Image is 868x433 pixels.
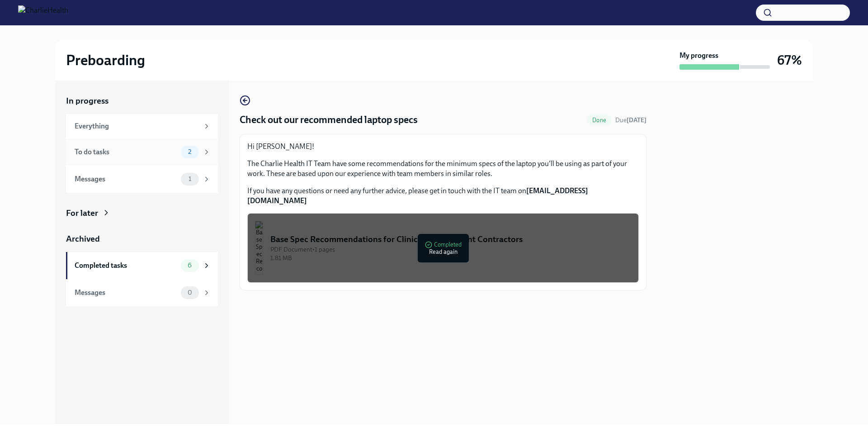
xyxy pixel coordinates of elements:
span: 6 [182,262,197,269]
span: 2 [183,148,197,155]
img: CharlieHealth [18,5,68,20]
div: To do tasks [75,147,177,157]
a: For later [66,207,218,219]
h2: Preboarding [66,51,145,69]
span: Due [615,116,646,124]
a: Messages1 [66,166,218,193]
div: Messages [75,174,177,184]
a: Completed tasks6 [66,252,218,279]
p: If you have any questions or need any further advice, please get in touch with the IT team on [247,186,639,206]
div: PDF Document • 1 pages [270,245,631,254]
a: Everything [66,114,218,138]
img: Base Spec Recommendations for Clinical Independent Contractors [255,221,263,275]
strong: My progress [679,51,718,61]
span: 0 [182,289,198,296]
h3: 67% [777,52,802,68]
p: The Charlie Health IT Team have some recommendations for the minimum specs of the laptop you'll b... [247,159,639,179]
p: Hi [PERSON_NAME]! [247,142,639,152]
a: In progress [66,95,218,107]
span: 1 [183,176,197,182]
a: Messages0 [66,279,218,306]
button: Base Spec Recommendations for Clinical Independent ContractorsPDF Document•1 pages1.81 MBComplete... [247,213,639,283]
strong: [DATE] [627,116,646,124]
div: For later [66,207,98,219]
div: Everything [75,121,199,131]
div: Base Spec Recommendations for Clinical Independent Contractors [270,233,631,245]
a: Archived [66,233,218,245]
h4: Check out our recommended laptop specs [240,113,418,127]
span: Done [587,117,612,124]
a: To do tasks2 [66,138,218,166]
div: Messages [75,288,177,298]
div: 1.81 MB [270,254,631,262]
div: Completed tasks [75,261,177,271]
span: August 21st, 2025 07:00 [615,116,646,124]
